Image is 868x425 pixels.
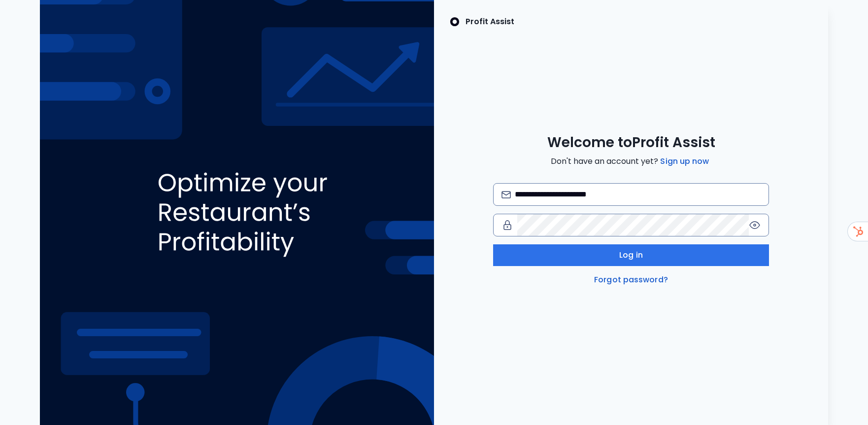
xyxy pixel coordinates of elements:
[547,134,715,152] span: Welcome to Profit Assist
[551,155,711,167] span: Don't have an account yet?
[658,155,711,167] a: Sign up now
[450,16,460,28] img: SpotOn Logo
[619,249,643,261] span: Log in
[592,274,670,286] a: Forgot password?
[493,244,769,266] button: Log in
[501,191,511,198] img: email
[466,16,514,28] p: Profit Assist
